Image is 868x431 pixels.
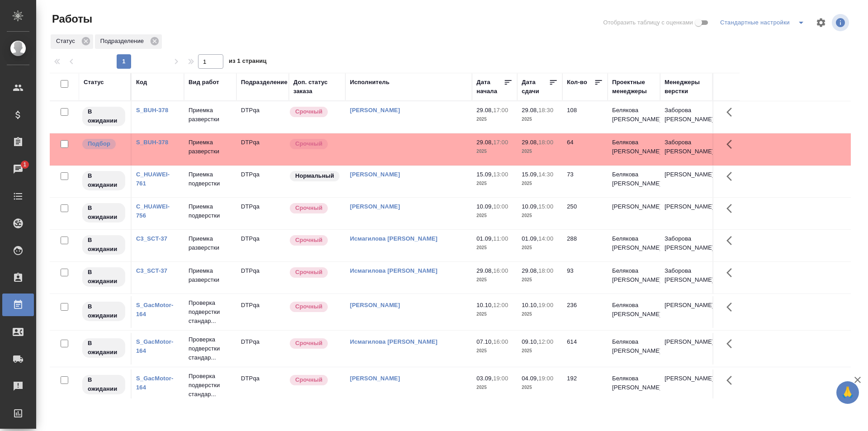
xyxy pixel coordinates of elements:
a: [PERSON_NAME] [350,375,400,382]
div: Подразделение [95,34,162,49]
p: Приемка разверстки [189,106,232,124]
p: 15:00 [538,203,553,210]
p: 11:00 [493,235,508,242]
p: 2025 [476,243,513,252]
td: DTPqa [236,166,289,197]
div: Исполнитель назначен, приступать к работе пока рано [81,234,126,256]
p: 14:00 [538,235,553,242]
p: Проверка подверстки стандар... [189,335,232,362]
p: Приемка подверстки [189,170,232,188]
p: 09.10, [522,338,538,345]
a: S_BUH-378 [136,107,168,114]
button: Здесь прячутся важные кнопки [721,369,743,391]
div: Дата сдачи [522,78,549,96]
p: Приемка подверстки [189,202,232,220]
span: 🙏 [840,383,855,402]
p: Срочный [295,375,322,384]
td: Белякова [PERSON_NAME] [608,296,660,328]
div: Дата начала [476,78,504,96]
div: Доп. статус заказа [293,78,341,96]
p: 01.09, [522,235,538,242]
td: 93 [562,262,608,294]
span: из 1 страниц [229,56,267,69]
div: Вид работ [189,78,219,87]
td: 73 [562,166,608,197]
p: 2025 [476,346,513,355]
p: 2025 [522,275,558,284]
p: 18:30 [538,107,553,114]
p: Срочный [295,139,322,148]
td: DTPqa [236,101,289,133]
p: Срочный [295,302,322,311]
td: 250 [562,198,608,229]
div: Исполнитель назначен, приступать к работе пока рано [81,266,126,288]
td: DTPqa [236,133,289,165]
div: Исполнитель назначен, приступать к работе пока рано [81,337,126,359]
p: 2025 [476,147,513,156]
td: Белякова [PERSON_NAME] [608,262,660,294]
td: DTPqa [236,296,289,328]
p: 17:00 [493,139,508,146]
p: 07.10, [476,338,493,345]
a: C_HUAWEI-756 [136,203,170,219]
p: [PERSON_NAME] [665,202,708,211]
td: DTPqa [236,230,289,261]
p: Подбор [88,139,110,148]
a: S_GacMotor-164 [136,302,173,317]
p: 10.10, [476,302,493,308]
button: Здесь прячутся важные кнопки [721,333,743,355]
td: 192 [562,369,608,401]
p: 16:00 [493,338,508,345]
p: 2025 [522,179,558,188]
span: Посмотреть информацию [832,14,851,31]
div: Менеджеры верстки [665,78,708,96]
p: 17:00 [493,107,508,114]
a: C3_SCT-37 [136,235,167,242]
p: 01.09, [476,235,493,242]
p: 10.10, [522,302,538,308]
p: Срочный [295,107,322,116]
td: 288 [562,230,608,261]
p: 19:00 [538,302,553,308]
p: 2025 [522,346,558,355]
p: 2025 [522,211,558,220]
p: 29.08, [522,107,538,114]
p: Приемка разверстки [189,266,232,284]
p: В ожидании [88,107,120,125]
p: В ожидании [88,236,120,254]
div: Исполнитель назначен, приступать к работе пока рано [81,170,126,191]
a: Исмагилова [PERSON_NAME] [350,267,438,274]
td: DTPqa [236,369,289,401]
button: Здесь прячутся важные кнопки [721,296,743,318]
a: [PERSON_NAME] [350,203,400,210]
button: Здесь прячутся важные кнопки [721,166,743,187]
p: 2025 [522,115,558,124]
a: Исмагилова [PERSON_NAME] [350,338,438,345]
td: 108 [562,101,608,133]
p: В ожидании [88,302,120,320]
div: Статус [51,34,93,49]
td: DTPqa [236,262,289,294]
div: Исполнитель назначен, приступать к работе пока рано [81,106,126,127]
p: 13:00 [493,171,508,178]
td: 64 [562,133,608,165]
p: Срочный [295,339,322,348]
a: [PERSON_NAME] [350,107,400,114]
p: В ожидании [88,171,120,189]
td: Белякова [PERSON_NAME] [608,101,660,133]
p: Приемка разверстки [189,138,232,156]
p: 2025 [522,383,558,392]
p: Статус [56,37,78,46]
p: 2025 [476,179,513,188]
p: 10.09, [476,203,493,210]
a: [PERSON_NAME] [350,171,400,178]
a: [PERSON_NAME] [350,302,400,308]
p: 2025 [476,211,513,220]
a: S_GacMotor-164 [136,375,173,391]
p: 29.08, [476,107,493,114]
p: [PERSON_NAME] [665,170,708,179]
td: Белякова [PERSON_NAME] [608,166,660,197]
span: Отобразить таблицу с оценками [603,18,693,27]
p: 15.09, [522,171,538,178]
a: C_HUAWEI-761 [136,171,170,187]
